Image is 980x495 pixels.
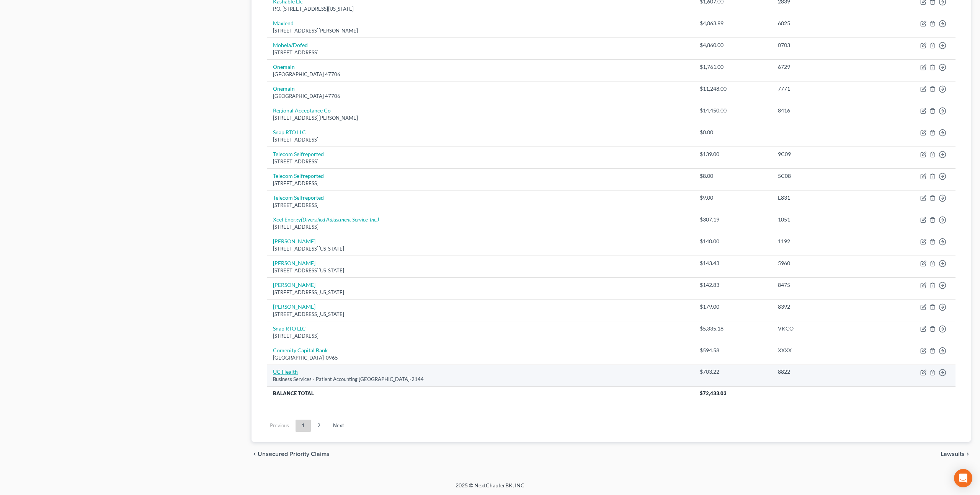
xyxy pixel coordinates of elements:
div: $5,335.18 [700,325,766,332]
button: chevron_left Unsecured Priority Claims [252,451,330,457]
div: [STREET_ADDRESS] [273,202,688,209]
a: Snap RTO LLC [273,129,306,135]
div: 1051 [778,216,867,223]
div: Open Intercom Messenger [954,469,972,487]
div: 0703 [778,41,867,49]
div: $1,761.00 [700,63,766,71]
a: Next [327,420,350,432]
div: $307.19 [700,216,766,223]
div: $179.00 [700,303,766,311]
a: [PERSON_NAME] [273,303,315,310]
a: [PERSON_NAME] [273,282,315,288]
div: P.O. [STREET_ADDRESS][US_STATE] [273,5,688,13]
div: 6825 [778,20,867,27]
div: $14,450.00 [700,107,766,114]
div: E831 [778,194,867,202]
a: Maxlend [273,20,294,26]
div: $0.00 [700,129,766,136]
a: 1 [296,420,311,432]
div: 8822 [778,368,867,376]
div: 8392 [778,303,867,311]
a: Xcel Energy(Diversified Adjustment Service, Inc.) [273,216,379,223]
div: [STREET_ADDRESS][US_STATE] [273,289,688,296]
div: [STREET_ADDRESS][US_STATE] [273,311,688,318]
div: [STREET_ADDRESS] [273,49,688,56]
a: 2 [311,420,327,432]
div: Business Services - Patient Accounting [GEOGRAPHIC_DATA]-2144 [273,376,688,383]
a: Mohela/Dofed [273,42,308,48]
div: 5C08 [778,172,867,180]
div: $11,248.00 [700,85,766,93]
div: [STREET_ADDRESS] [273,223,688,231]
div: [STREET_ADDRESS][PERSON_NAME] [273,114,688,122]
i: chevron_left [252,451,258,457]
a: UC Health [273,368,298,375]
div: $139.00 [700,150,766,158]
div: $142.83 [700,281,766,289]
div: $4,860.00 [700,41,766,49]
i: (Diversified Adjustment Service, Inc.) [301,216,379,223]
a: Telecom Selfreported [273,194,324,201]
div: XXXX [778,347,867,354]
div: [STREET_ADDRESS][US_STATE] [273,245,688,252]
div: 8475 [778,281,867,289]
div: [STREET_ADDRESS] [273,158,688,165]
div: [STREET_ADDRESS] [273,332,688,340]
div: [STREET_ADDRESS] [273,136,688,143]
div: 1192 [778,238,867,245]
div: 7771 [778,85,867,93]
div: $9.00 [700,194,766,202]
div: [GEOGRAPHIC_DATA] 47706 [273,93,688,100]
span: Lawsuits [941,451,965,457]
div: [STREET_ADDRESS] [273,180,688,187]
div: $143.43 [700,259,766,267]
a: Onemain [273,85,295,92]
button: Lawsuits chevron_right [941,451,971,457]
div: [STREET_ADDRESS][PERSON_NAME] [273,27,688,34]
div: $4,863.99 [700,20,766,27]
a: Regional Acceptance Co [273,107,331,114]
div: $703.22 [700,368,766,376]
div: 9C09 [778,150,867,158]
a: [PERSON_NAME] [273,238,315,244]
span: $72,433.03 [700,390,727,396]
div: $8.00 [700,172,766,180]
a: Snap RTO LLC [273,325,306,332]
div: [STREET_ADDRESS][US_STATE] [273,267,688,274]
div: VKCO [778,325,867,332]
a: Onemain [273,64,295,70]
div: 8416 [778,107,867,114]
a: [PERSON_NAME] [273,260,315,266]
i: chevron_right [965,451,971,457]
div: 6729 [778,63,867,71]
span: Unsecured Priority Claims [258,451,330,457]
a: Comenity Capital Bank [273,347,328,353]
a: Telecom Selfreported [273,151,324,157]
div: 5960 [778,259,867,267]
div: [GEOGRAPHIC_DATA] 47706 [273,71,688,78]
th: Balance Total [267,386,694,400]
div: [GEOGRAPHIC_DATA]-0965 [273,354,688,361]
div: $140.00 [700,238,766,245]
a: Telecom Selfreported [273,173,324,179]
div: $594.58 [700,347,766,354]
